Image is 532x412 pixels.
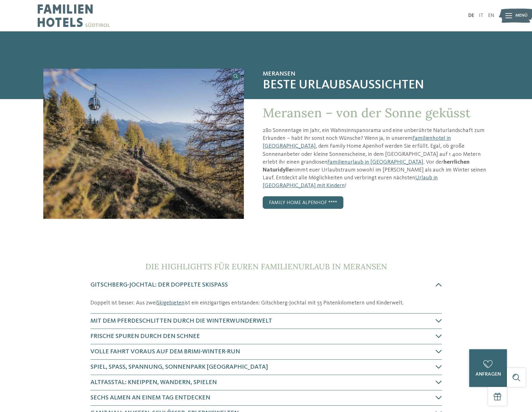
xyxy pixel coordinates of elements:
span: Spiel, Spaß, Spannung, Sonnenpark [GEOGRAPHIC_DATA] [90,364,268,370]
span: Volle Fahrt voraus auf dem Brimi-Winter-Run [90,349,240,355]
a: Skigebieten [157,300,185,306]
span: Menü [515,13,528,19]
strong: herrlichen Naturidylle [263,159,470,173]
span: Gitschberg-Jochtal: der doppelte Skispaß [90,282,228,288]
span: anfragen [476,372,501,377]
span: Sechs Almen an einem Tag entdecken [90,395,210,401]
a: IT [479,13,483,18]
a: EN [488,13,494,18]
span: Beste Urlaubsaussichten [263,78,489,93]
a: Family Home Alpenhof **** [263,196,343,209]
a: DE [468,13,474,18]
p: 280 Sonnentage im Jahr, ein Wahnsinnspanorama und eine unberührte Naturlandschaft zum Erkunden – ... [263,127,489,190]
span: Altfasstal: Kneippen, Wandern, Spielen [90,379,217,386]
span: Meransen – von der Sonne geküsst [263,105,470,121]
a: anfragen [469,349,507,387]
span: Die Highlights für euren Familienurlaub in Meransen [145,261,387,272]
span: Mit dem Pferdeschlitten durch die Winterwunderwelt [90,318,272,324]
img: Das Familienhotel in Meransen für Sonnenanbeter [43,69,244,219]
p: Doppelt ist besser. Aus zwei ist ein einzigartiges entstanden: Gitschberg-Jochtal mit 55 Pistenki... [90,299,442,307]
a: Familienurlaub in [GEOGRAPHIC_DATA] [327,159,423,165]
span: Frische Spuren durch den Schnee [90,333,200,340]
span: Meransen [263,70,489,78]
